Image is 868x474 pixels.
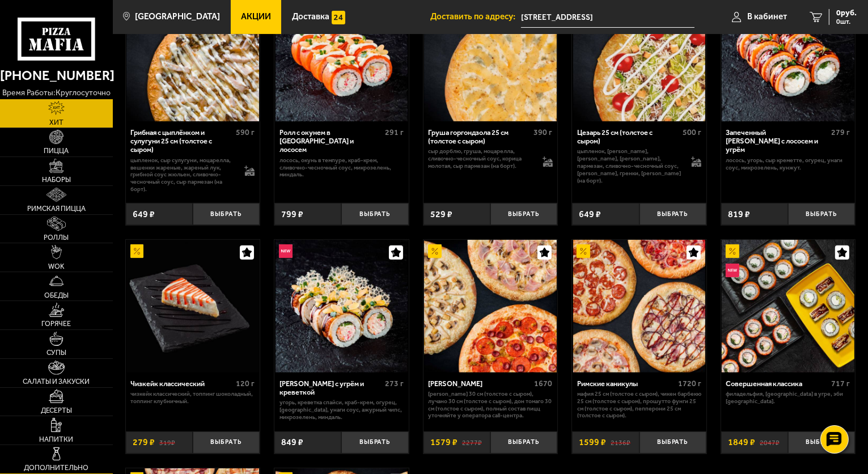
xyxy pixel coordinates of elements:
[490,203,557,225] button: Выбрать
[49,119,63,126] span: Хит
[236,379,255,388] span: 120 г
[44,292,69,299] span: Обеды
[579,210,601,219] span: 649 ₽
[726,244,739,258] img: Акционный
[126,240,259,373] img: Чизкейк классический
[579,438,606,447] span: 1599 ₽
[280,379,382,397] div: [PERSON_NAME] с угрём и креветкой
[428,128,531,146] div: Груша горгондзола 25 см (толстое с сыром)
[726,391,850,405] p: Филадельфия, [GEOGRAPHIC_DATA] в угре, Эби [GEOGRAPHIC_DATA].
[40,436,74,443] span: Напитки
[24,464,89,472] span: Дополнительно
[640,431,706,454] button: Выбрать
[722,240,854,373] img: Совершенная классика
[341,431,408,454] button: Выбрать
[462,438,482,447] s: 2277 ₽
[281,210,303,219] span: 799 ₽
[236,128,255,137] span: 590 г
[130,128,233,154] div: Грибная с цыплёнком и сулугуни 25 см (толстое с сыром)
[280,157,404,179] p: лосось, окунь в темпуре, краб-крем, сливочно-чесночный соус, микрозелень, миндаль.
[42,176,71,184] span: Наборы
[577,391,701,420] p: Мафия 25 см (толстое с сыром), Чикен Барбекю 25 см (толстое с сыром), Прошутто Фунги 25 см (толст...
[241,12,271,21] span: Акции
[728,438,755,447] span: 1849 ₽
[573,240,706,373] img: Римские каникулы
[44,147,69,155] span: Пицца
[428,391,552,420] p: [PERSON_NAME] 30 см (толстое с сыром), Лучано 30 см (толстое с сыром), Дон Томаго 30 см (толстое ...
[726,128,828,154] div: Запеченный [PERSON_NAME] с лососем и угрём
[721,240,856,373] a: АкционныйНовинкаСовершенная классика
[292,12,329,21] span: Доставка
[726,264,739,277] img: Новинка
[577,128,680,146] div: Цезарь 25 см (толстое с сыром)
[428,244,442,258] img: Акционный
[728,210,750,219] span: 819 ₽
[572,240,706,373] a: АкционныйРимские каникулы
[832,379,850,388] span: 717 г
[521,7,695,28] span: Ленинградская область, Всеволожский район, Заневское городское поселение, городской посёлок Янино...
[678,379,701,388] span: 1720 г
[385,128,404,137] span: 291 г
[274,240,409,373] a: НовинкаРолл Калипсо с угрём и креветкой
[788,203,855,225] button: Выбрать
[281,438,303,447] span: 849 ₽
[424,240,558,373] a: АкционныйХет Трик
[683,128,701,137] span: 500 г
[130,391,255,405] p: Чизкейк классический, топпинг шоколадный, топпинг клубничный.
[836,18,857,25] span: 0 шт.
[577,244,590,258] img: Акционный
[130,157,235,193] p: цыпленок, сыр сулугуни, моцарелла, вешенки жареные, жареный лук, грибной соус Жюльен, сливочно-че...
[133,438,155,447] span: 279 ₽
[41,407,72,414] span: Десерты
[332,11,345,24] img: 15daf4d41897b9f0e9f617042186c801.svg
[193,431,260,454] button: Выбрать
[385,379,404,388] span: 273 г
[577,379,675,388] div: Римские каникулы
[42,320,71,328] span: Горячее
[490,431,557,454] button: Выбрать
[48,263,65,270] span: WOK
[747,12,787,21] span: В кабинет
[760,438,780,447] s: 2047 ₽
[159,438,175,447] s: 319 ₽
[428,148,533,170] p: сыр дорблю, груша, моцарелла, сливочно-чесночный соус, корица молотая, сыр пармезан (на борт).
[280,399,404,421] p: угорь, креветка спайси, краб-крем, огурец, [GEOGRAPHIC_DATA], унаги соус, ажурный чипс, микрозеле...
[521,7,695,28] input: Ваш адрес доставки
[534,128,553,137] span: 390 г
[726,379,828,388] div: Совершенная классика
[44,234,69,242] span: Роллы
[126,240,260,373] a: АкционныйЧизкейк классический
[279,244,293,258] img: Новинка
[788,431,855,454] button: Выбрать
[430,438,458,447] span: 1579 ₽
[577,148,682,184] p: цыпленок, [PERSON_NAME], [PERSON_NAME], [PERSON_NAME], пармезан, сливочно-чесночный соус, [PERSON...
[27,205,86,213] span: Римская пицца
[280,128,382,154] div: Ролл с окунем в [GEOGRAPHIC_DATA] и лососем
[46,349,66,357] span: Супы
[341,203,408,225] button: Выбрать
[832,128,850,137] span: 279 г
[430,12,521,21] span: Доставить по адресу:
[640,203,706,225] button: Выбрать
[133,210,155,219] span: 649 ₽
[130,379,233,388] div: Чизкейк классический
[135,12,220,21] span: [GEOGRAPHIC_DATA]
[535,379,553,388] span: 1670
[430,210,452,219] span: 529 ₽
[611,438,630,447] s: 2136 ₽
[193,203,260,225] button: Выбрать
[130,244,144,258] img: Акционный
[23,378,90,386] span: Салаты и закуски
[276,240,408,373] img: Ролл Калипсо с угрём и креветкой
[836,9,857,17] span: 0 руб.
[726,157,850,172] p: лосось, угорь, Сыр креметте, огурец, унаги соус, микрозелень, кунжут.
[428,379,531,388] div: [PERSON_NAME]
[424,240,557,373] img: Хет Трик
